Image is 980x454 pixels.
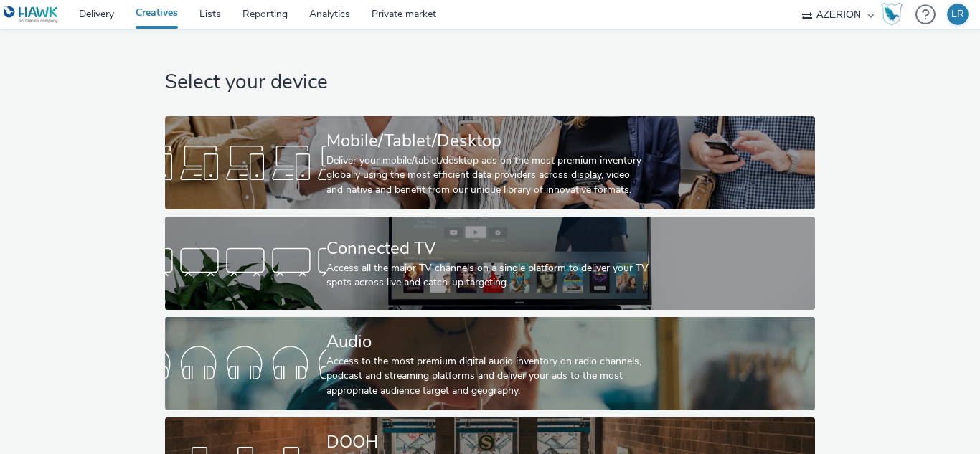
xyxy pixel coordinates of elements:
div: Connected TV [326,236,649,261]
h1: Select your device [165,69,815,96]
div: Mobile/Tablet/Desktop [326,128,649,153]
img: undefined Logo [4,6,59,24]
div: Deliver your mobile/tablet/desktop ads on the most premium inventory globally using the most effi... [326,153,649,197]
a: Connected TVAccess all the major TV channels on a single platform to deliver your TV spots across... [165,217,815,310]
a: Hawk Academy [881,3,908,26]
div: Access all the major TV channels on a single platform to deliver your TV spots across live and ca... [326,261,649,290]
img: Hawk Academy [881,3,903,26]
a: Mobile/Tablet/DesktopDeliver your mobile/tablet/desktop ads on the most premium inventory globall... [165,116,815,209]
div: LR [951,4,964,25]
div: Audio [326,329,649,354]
div: Access to the most premium digital audio inventory on radio channels, podcast and streaming platf... [326,354,649,398]
a: AudioAccess to the most premium digital audio inventory on radio channels, podcast and streaming ... [165,317,815,410]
